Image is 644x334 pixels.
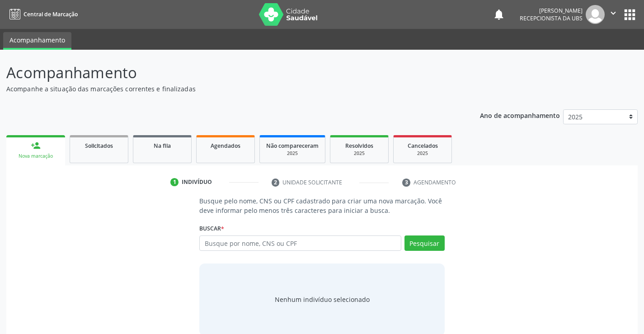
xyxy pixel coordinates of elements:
[13,153,59,160] div: Nova marcação
[24,10,78,18] span: Central de Marcação
[182,178,212,186] div: Indivíduo
[266,150,319,157] div: 2025
[85,142,113,150] span: Solicitados
[404,235,445,251] button: Pesquisar
[408,142,438,150] span: Cancelados
[605,5,622,24] button: 
[493,8,505,21] button: notifications
[3,32,71,50] a: Acompanhamento
[199,221,224,235] label: Buscar
[586,5,605,24] img: img
[6,84,448,94] p: Acompanhe a situação das marcações correntes e finalizadas
[170,178,179,186] div: 1
[266,142,319,150] span: Não compareceram
[6,7,78,22] a: Central de Marcação
[337,150,382,157] div: 2025
[275,295,370,304] div: Nenhum indivíduo selecionado
[6,61,448,84] p: Acompanhamento
[31,141,41,151] div: person_add
[520,7,583,14] div: [PERSON_NAME]
[520,14,583,22] span: Recepcionista da UBS
[199,235,401,251] input: Busque por nome, CNS ou CPF
[608,8,618,18] i: 
[345,142,373,150] span: Resolvidos
[480,109,560,121] p: Ano de acompanhamento
[400,150,445,157] div: 2025
[622,7,638,23] button: apps
[211,142,240,150] span: Agendados
[199,196,444,215] p: Busque pelo nome, CNS ou CPF cadastrado para criar uma nova marcação. Você deve informar pelo men...
[154,142,171,150] span: Na fila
